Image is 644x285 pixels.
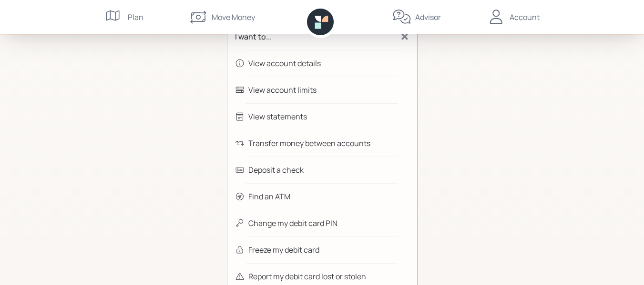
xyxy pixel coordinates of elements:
div: Account [510,11,540,23]
div: Deposit a check [248,164,304,176]
div: I want to... [235,31,272,42]
div: View account limits [248,84,317,96]
div: Find an ATM [248,191,290,202]
div: Change my debit card PIN [248,217,337,229]
div: Plan [128,11,143,23]
div: Transfer money between accounts [248,138,370,149]
div: Advisor [415,11,441,23]
div: View statements [248,111,307,122]
div: Freeze my debit card [248,244,319,256]
div: Move Money [212,11,255,23]
div: View account details [248,58,321,69]
div: Report my debit card lost or stolen [248,271,366,282]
